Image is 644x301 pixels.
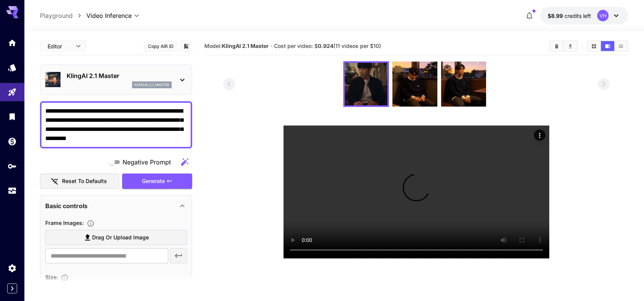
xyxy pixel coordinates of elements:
[144,41,178,52] button: Copy AIR ID
[183,41,190,51] button: Add to library
[345,63,387,105] img: hyAMAAAAGSURBVAMA1+A15k9bvxUAAAAASUVORK5CYII=
[84,220,97,227] button: Upload frame images.
[122,174,192,189] button: Generate
[40,174,119,189] button: Reset to defaults
[392,62,437,107] img: +DC7FcAAAABklEQVQDAFUoHd7i6BBpAAAAAElFTkSuQmCC
[204,43,269,49] span: Model:
[67,71,172,80] p: KlingAI 2.1 Master
[8,263,17,273] div: Settings
[534,129,545,141] div: Actions
[45,230,187,245] label: Drag or upload image
[441,62,486,107] img: xqz0kEAAAAGSURBVAMAMzwrKDpIdUYAAAAASUVORK5CYII=
[86,11,132,20] span: Video Inference
[40,11,73,20] a: Playground
[601,41,614,51] button: Show videos in video view
[92,233,149,242] span: Drag or upload image
[550,41,563,51] button: Clear videos
[548,12,591,20] div: $8.98519
[8,38,17,48] div: Home
[540,7,628,24] button: $8.98519VH
[40,11,86,20] nav: breadcrumb
[549,40,578,52] div: Clear videosDownload All
[222,43,269,49] b: KlingAI 2.1 Master
[48,42,71,50] span: Editor
[8,186,17,196] div: Usage
[45,220,84,226] span: Frame Images :
[45,68,187,91] div: KlingAI 2.1 Masterklingai_2_1_master
[45,197,187,215] div: Basic controls
[8,161,17,171] div: API Keys
[8,137,17,146] div: Wallet
[8,63,17,72] div: Models
[274,43,381,49] span: Cost per video: $ (11 videos per $10)
[564,13,591,19] span: credits left
[8,88,17,97] div: Playground
[614,41,628,51] button: Show videos in list view
[548,13,564,19] span: $8.99
[597,10,609,21] div: VH
[134,82,169,88] p: klingai_2_1_master
[271,41,273,51] p: ·
[45,201,88,210] p: Basic controls
[7,283,17,293] button: Expand sidebar
[587,40,628,52] div: Show videos in grid viewShow videos in video viewShow videos in list view
[564,41,577,51] button: Download All
[123,158,171,167] span: Negative Prompt
[318,43,333,49] b: 0.924
[8,112,17,121] div: Library
[587,41,601,51] button: Show videos in grid view
[142,177,165,186] span: Generate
